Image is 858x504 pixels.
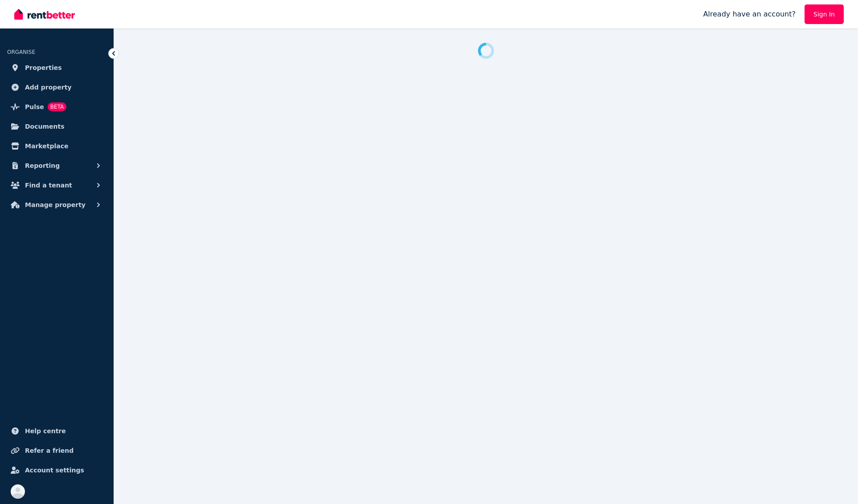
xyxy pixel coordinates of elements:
[25,465,84,476] span: Account settings
[703,9,796,20] span: Already have an account?
[25,121,65,132] span: Documents
[7,137,106,155] a: Marketplace
[7,422,106,440] a: Help centre
[7,176,106,194] button: Find a tenant
[7,461,106,479] a: Account settings
[14,8,75,21] img: RentBetter
[7,59,106,77] a: Properties
[25,180,72,191] span: Find a tenant
[25,199,86,210] span: Manage property
[25,141,68,151] span: Marketplace
[7,442,106,459] a: Refer a friend
[48,102,66,111] span: BETA
[25,426,66,436] span: Help centre
[7,196,106,214] button: Manage property
[7,78,106,96] a: Add property
[25,62,62,73] span: Properties
[805,4,844,24] a: Sign In
[25,82,72,93] span: Add property
[7,157,106,175] button: Reporting
[7,98,106,116] a: PulseBETA
[7,49,35,55] span: ORGANISE
[25,445,74,456] span: Refer a friend
[25,102,44,112] span: Pulse
[25,160,60,171] span: Reporting
[7,118,106,135] a: Documents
